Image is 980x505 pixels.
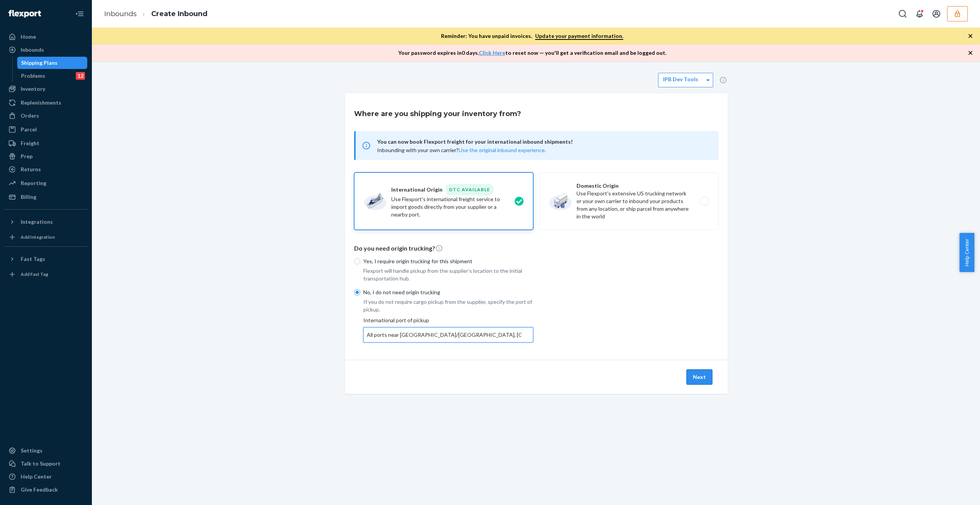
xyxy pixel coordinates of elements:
[17,70,88,82] a: Problems12
[5,484,87,496] button: Give Feedback
[363,257,533,265] p: Yes, I require origin trucking for this shipment
[354,289,360,295] input: No, I do not need origin trucking
[5,471,87,483] a: Help Center
[377,137,709,146] span: You can now book Flexport freight for your international inbound shipments!
[354,258,360,264] input: Yes, I require origin trucking for this shipment
[21,447,42,454] div: Settings
[21,99,61,107] div: Replenishments
[363,298,533,313] p: If you do not require cargo pickup from the supplier, specify the port of pickup.
[5,216,87,228] button: Integrations
[398,49,666,57] p: Your password expires in 0 days . to reset now — you'll get a verification email and be logged out.
[72,6,87,21] button: Close Navigation
[21,486,58,494] div: Give Feedback
[21,234,55,240] div: Add Integration
[5,123,87,136] a: Parcel
[5,110,87,122] a: Orders
[21,473,52,480] div: Help Center
[912,6,927,21] button: Open notifications
[5,457,87,470] a: Talk to Support
[5,268,87,280] a: Add Fast Tag
[21,152,33,160] div: Prep
[5,163,87,175] a: Returns
[5,253,87,265] button: Fast Tags
[479,49,505,56] a: Click Here
[663,75,698,83] label: IPB Dev Tools
[21,46,44,54] div: Inbounds
[98,3,214,25] ol: breadcrumbs
[21,112,39,120] div: Orders
[959,233,974,272] button: Help Center
[21,271,48,277] div: Add Fast Tag
[363,267,533,282] p: Flexport will handle pickup from the supplier's location to the initial transportation hub.
[21,72,45,80] div: Problems
[21,218,53,226] div: Integrations
[929,6,944,21] button: Open account menu
[5,444,87,457] a: Settings
[535,33,623,40] a: Update your payment information.
[5,137,87,149] a: Freight
[21,460,60,467] div: Talk to Support
[459,146,546,154] button: Use the original inbound experience.
[21,139,39,147] div: Freight
[21,33,36,41] div: Home
[5,83,87,95] a: Inventory
[354,109,521,119] h3: Where are you shipping your inventory from?
[895,6,910,21] button: Open Search Box
[151,10,207,18] a: Create Inbound
[5,191,87,203] a: Billing
[5,177,87,189] a: Reporting
[21,166,41,173] div: Returns
[441,32,623,40] p: Reminder: You have unpaid invoices.
[21,179,46,187] div: Reporting
[104,10,137,18] a: Inbounds
[5,44,87,56] a: Inbounds
[5,97,87,109] a: Replenishments
[377,147,546,153] span: Inbounding with your own carrier?
[21,126,37,133] div: Parcel
[21,193,36,201] div: Billing
[5,31,87,43] a: Home
[8,10,41,18] img: Flexport logo
[17,57,88,69] a: Shipping Plans
[363,289,533,296] p: No, I do not need origin trucking
[21,85,45,93] div: Inventory
[363,316,533,343] div: International port of pickup
[686,369,712,385] button: Next
[5,231,87,243] a: Add Integration
[5,150,87,162] a: Prep
[76,72,85,80] div: 12
[354,244,719,253] p: Do you need origin trucking?
[21,59,57,67] div: Shipping Plans
[21,255,45,263] div: Fast Tags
